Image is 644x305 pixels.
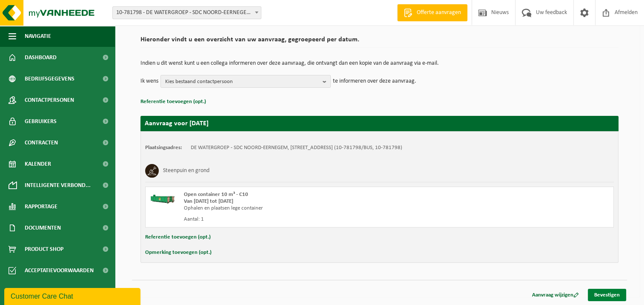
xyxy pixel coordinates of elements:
span: 10-781798 - DE WATERGROEP - SDC NOORD-EERNEGEM - EERNEGEM [113,7,261,19]
span: Bedrijfsgegevens [25,68,74,89]
div: Aantal: 1 [184,216,414,223]
span: Documenten [25,217,61,239]
h3: Steenpuin en grond [163,164,209,178]
span: Intelligente verbond... [25,175,91,196]
button: Kies bestaand contactpersoon [160,75,331,88]
p: Indien u dit wenst kunt u een collega informeren over deze aanvraag, die ontvangt dan een kopie v... [140,60,618,66]
span: Navigatie [25,26,51,47]
button: Referentie toevoegen (opt.) [140,96,206,107]
p: te informeren over deze aanvraag. [333,75,416,88]
span: Kies bestaand contactpersoon [165,75,319,88]
span: Product Shop [25,239,63,260]
span: Dashboard [25,47,57,68]
span: Kalender [25,153,51,175]
span: Rapportage [25,196,57,217]
button: Referentie toevoegen (opt.) [145,232,211,243]
span: 10-781798 - DE WATERGROEP - SDC NOORD-EERNEGEM - EERNEGEM [112,6,261,19]
img: HK-XC-10-GN-00.png [150,191,175,204]
a: Aanvraag wijzigen [526,289,585,301]
span: Contracten [25,132,58,153]
td: DE WATERGROEP - SDC NOORD-EERNEGEM, [STREET_ADDRESS] (10-781798/BUS, 10-781798) [191,144,402,151]
p: Ik wens [140,75,158,88]
div: Ophalen en plaatsen lege container [184,205,414,212]
span: Gebruikers [25,111,57,132]
iframe: chat widget [4,286,142,305]
span: Acceptatievoorwaarden [25,260,94,281]
span: Open container 10 m³ - C10 [184,192,248,197]
h2: Hieronder vindt u een overzicht van uw aanvraag, gegroepeerd per datum. [140,36,618,48]
a: Bevestigen [588,289,626,301]
strong: Van [DATE] tot [DATE] [184,199,233,204]
strong: Aanvraag voor [DATE] [145,120,209,127]
span: Contactpersonen [25,89,74,111]
strong: Plaatsingsadres: [145,145,182,150]
button: Opmerking toevoegen (opt.) [145,247,212,258]
span: Offerte aanvragen [415,9,463,17]
a: Offerte aanvragen [397,4,467,21]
